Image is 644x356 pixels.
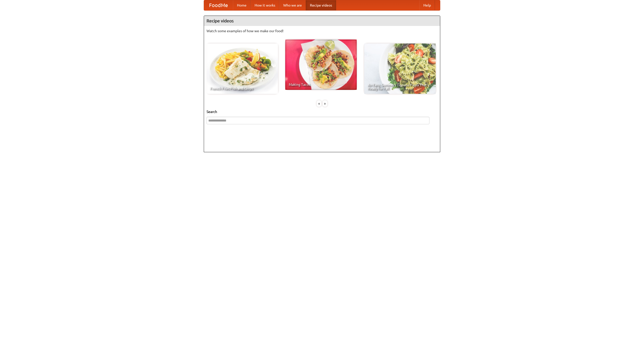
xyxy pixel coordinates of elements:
[210,87,274,90] span: French Fries Fish and Chips
[419,0,435,10] a: Help
[306,0,336,10] a: Recipe videos
[207,28,437,33] p: Watch some examples of how we make our food!
[207,44,278,94] a: French Fries Fish and Chips
[204,16,440,26] h4: Recipe videos
[317,100,321,107] div: «
[279,0,306,10] a: Who we are
[285,39,357,90] a: Making Tacos
[323,100,327,107] div: »
[204,0,233,10] a: FoodMe
[368,83,432,90] span: An Easy, Summery Tomato Pasta That's Ready for Fall
[251,0,279,10] a: How it works
[233,0,251,10] a: Home
[364,44,436,94] a: An Easy, Summery Tomato Pasta That's Ready for Fall
[207,109,437,114] h5: Search
[289,83,353,86] span: Making Tacos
